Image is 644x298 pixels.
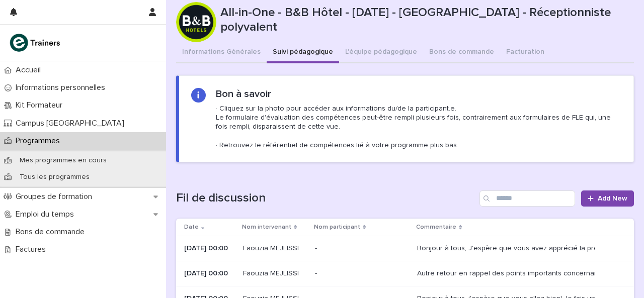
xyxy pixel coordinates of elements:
[315,242,319,253] p: -
[184,269,235,278] p: [DATE] 00:00
[12,173,98,181] p: Tous les programmes
[216,88,271,100] h2: Bon à savoir
[176,42,267,63] button: Informations Générales
[216,104,621,150] p: · Cliquez sur la photo pour accéder aux informations du/de la participant.e. Le formulaire d'éval...
[184,222,199,233] p: Date
[176,261,634,286] tr: [DATE] 00:00Faouzia MEJLISSI-- Autre retour en rappel des points importants concernant la séance ...
[8,33,63,53] img: K0CqGN7SDeD6s4JG8KQk
[416,222,456,233] p: Commentaire
[267,42,339,63] button: Suivi pédagogique
[12,83,113,92] p: Informations personnelles
[598,195,627,202] span: Add New
[417,269,593,278] div: Autre retour en rappel des points importants concernant la séance de [DATE]: "Opérations d'arrivé...
[176,236,634,261] tr: [DATE] 00:00Faouzia MEJLISSI-- Bonjour à tous, J'espère que vous avez apprécié la présentation de...
[243,244,307,253] p: Faouzia MEJLISSI
[12,101,70,110] p: Kit Formateur
[12,65,49,75] p: Accueil
[339,42,423,63] button: L'équipe pédagogique
[242,222,291,233] p: Nom intervenant
[220,6,630,35] p: All-in-One - B&B Hôtel - [DATE] - [GEOGRAPHIC_DATA] - Réceptionniste polyvalent
[12,210,82,219] p: Emploi du temps
[12,119,132,128] p: Campus [GEOGRAPHIC_DATA]
[315,267,319,278] p: -
[176,191,475,206] h1: Fil de discussion
[314,222,360,233] p: Nom participant
[12,192,100,202] p: Groupes de formation
[12,227,93,237] p: Bons de commande
[243,269,307,278] p: Faouzia MEJLISSI
[479,190,575,207] input: Search
[581,190,634,207] a: Add New
[12,156,115,165] p: Mes programmes en cours
[12,136,68,146] p: Programmes
[500,42,550,63] button: Facturation
[12,245,54,254] p: Factures
[184,244,235,253] p: [DATE] 00:00
[417,244,593,253] div: Bonjour à tous, J'espère que vous avez apprécié la présentation de [PERSON_NAME], le responsable ...
[423,42,500,63] button: Bons de commande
